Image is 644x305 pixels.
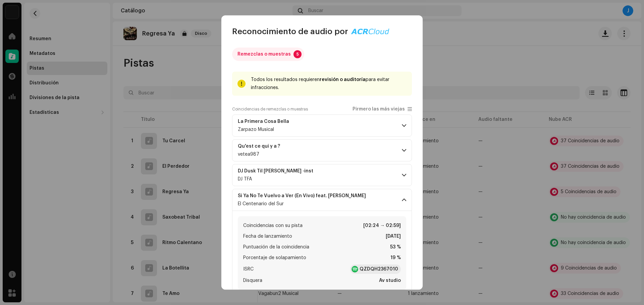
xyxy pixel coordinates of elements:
[238,127,274,132] span: Zarpazo Musical
[232,106,308,112] label: Coincidencias de remezclas o muestras
[360,266,398,273] strong: QZDQH2367010
[353,106,412,112] p-togglebutton: Pirmero las más viejas
[238,119,289,124] strong: La Primera Cosa Bella
[238,119,297,124] span: La Primera Cosa Bella
[238,177,252,181] span: DJ TFA
[320,77,366,82] strong: revisión o auditoría
[232,26,348,37] span: Reconocimiento de audio por
[238,168,313,174] strong: DJ Dusk Til [PERSON_NAME] -inst
[232,139,412,161] p-accordion-header: Qu'est ce qui y a ?vetea987
[363,222,401,230] strong: [02:24 → 02:59]
[238,168,321,174] span: DJ Dusk Til Dawn -inst
[390,243,401,251] strong: 53 %
[243,243,309,251] span: Puntuación de la coincidencia
[243,254,306,262] span: Porcentaje de solapamiento
[232,189,412,211] p-accordion-header: Si Ya No Te Vuelvo a Ver (En Vivo) feat. [PERSON_NAME]El Centenario del Sur
[243,265,254,273] span: ISRC
[238,144,288,149] span: Qu'est ce qui y a ?
[238,193,366,199] strong: Si Ya No Te Vuelvo a Ver (En Vivo) feat. [PERSON_NAME]
[238,152,259,157] span: vetea987
[293,50,302,58] p-badge: 5
[243,277,262,285] span: Disquera
[238,144,280,149] strong: Qu'est ce qui y a ?
[232,164,412,186] p-accordion-header: DJ Dusk Til [PERSON_NAME] -instDJ TFA
[386,232,401,240] strong: [DATE]
[238,202,284,206] span: El Centenario del Sur
[243,222,303,230] span: Coincidencias con su pista
[237,48,291,61] div: Remezclas o muestras
[232,115,412,137] p-accordion-header: La Primera Cosa BellaZarpazo Musical
[243,232,292,240] span: Fecha de lanzamiento
[390,254,401,262] strong: 19 %
[353,107,405,112] span: Pirmero las más viejas
[379,277,401,285] strong: Av studio
[251,76,407,92] div: Todos los resultados requieren para evitar infracciones.
[238,193,374,199] span: Si Ya No Te Vuelvo a Ver (En Vivo) feat. Alvaro Rios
